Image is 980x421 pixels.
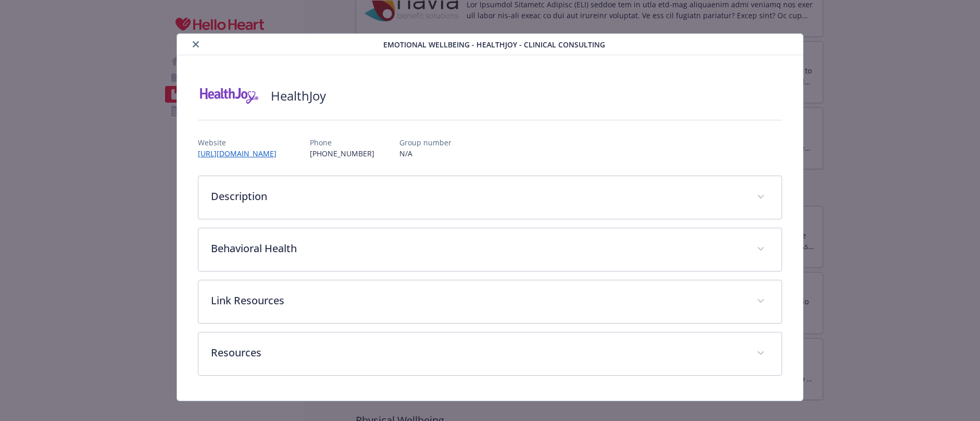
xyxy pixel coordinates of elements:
[211,293,744,308] p: Link Resources
[211,241,744,256] p: Behavioral Health
[198,80,260,112] img: HealthJoy, LLC
[98,33,882,401] div: details for plan Emotional Wellbeing - HealthJoy - Clinical Consulting
[198,332,782,375] div: Resources
[190,38,202,51] button: close
[211,345,744,361] p: Resources
[198,228,782,271] div: Behavioral Health
[399,137,451,148] p: Group number
[211,189,744,204] p: Description
[198,148,285,158] a: [URL][DOMAIN_NAME]
[198,176,782,219] div: Description
[310,137,374,148] p: Phone
[383,39,605,50] span: Emotional Wellbeing - HealthJoy - Clinical Consulting
[198,137,285,148] p: Website
[310,148,374,159] p: [PHONE_NUMBER]
[271,87,326,105] h2: HealthJoy
[399,148,451,159] p: N/A
[198,280,782,323] div: Link Resources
